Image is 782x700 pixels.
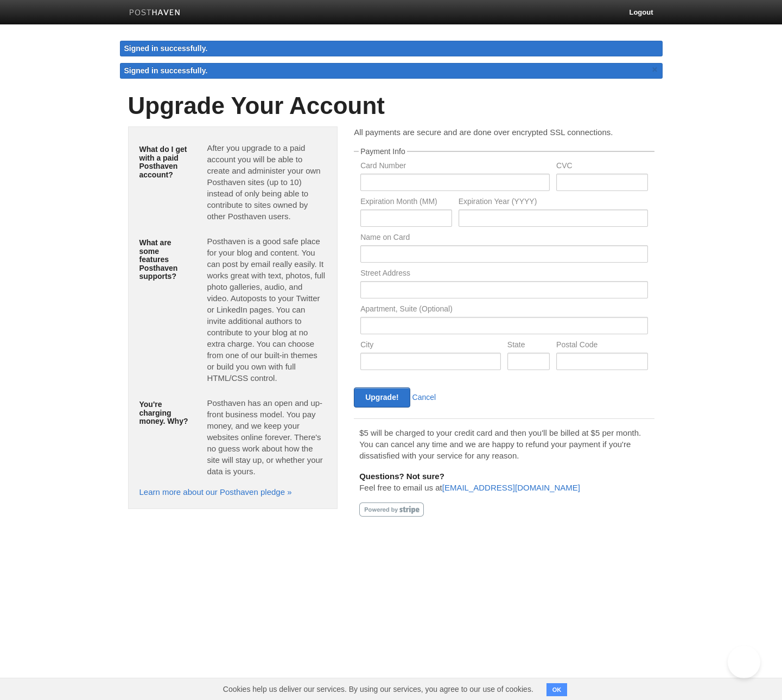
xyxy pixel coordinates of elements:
label: Apartment, Suite (Optional) [360,305,647,315]
label: City [360,341,501,351]
img: Posthaven-bar [129,9,181,17]
p: Feel free to email us at [359,470,649,493]
p: $5 will be charged to your credit card and then you'll be billed at $5 per month. You can cancel ... [359,427,649,461]
p: All payments are secure and are done over encrypted SSL connections. [354,126,654,138]
span: Signed in successfully. [124,66,208,75]
label: Street Address [360,269,647,279]
button: OK [546,683,568,696]
a: Learn more about our Posthaven pledge » [139,487,292,497]
label: Expiration Month (MM) [360,198,452,208]
span: Cookies help us deliver our services. By using our services, you agree to our use of cookies. [212,678,544,700]
iframe: Help Scout Beacon - Open [728,646,760,678]
a: Cancel [412,393,436,402]
h5: You're charging money. Why? [139,400,191,425]
p: After you upgrade to a paid account you will be able to create and administer your own Posthaven ... [207,142,326,222]
h1: Upgrade Your Account [128,93,654,119]
label: State [507,341,550,351]
h5: What do I get with a paid Posthaven account? [139,145,191,179]
label: Card Number [360,162,550,172]
a: [EMAIL_ADDRESS][DOMAIN_NAME] [442,483,580,492]
label: Expiration Year (YYYY) [459,198,648,208]
input: Upgrade! [354,387,410,408]
p: Posthaven is a good safe place for your blog and content. You can post by email really easily. It... [207,236,326,384]
legend: Payment Info [359,148,407,155]
a: × [650,63,660,77]
label: Postal Code [556,341,647,351]
label: Name on Card [360,233,647,244]
p: Posthaven has an open and up-front business model. You pay money, and we keep your websites onlin... [207,397,326,477]
h5: What are some features Posthaven supports? [139,239,191,281]
label: CVC [556,162,647,172]
div: Signed in successfully. [120,41,663,56]
b: Questions? Not sure? [359,472,444,481]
